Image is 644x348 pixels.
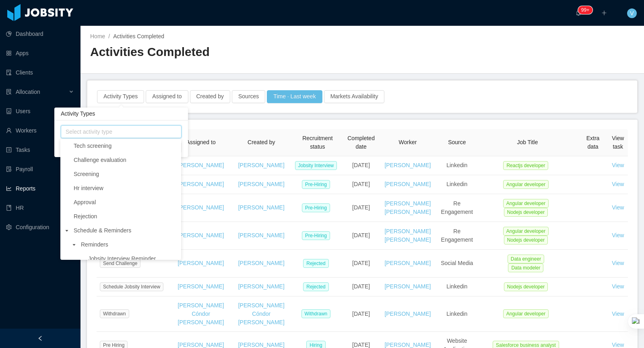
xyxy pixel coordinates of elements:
[503,161,548,170] span: Reactjs developer
[295,162,341,168] a: Jobsity Interview
[6,205,12,211] i: icon: book
[178,260,224,266] a: [PERSON_NAME]
[503,309,549,318] span: Angular developer
[303,283,332,290] a: Rejected
[72,211,180,222] span: Rejection
[295,161,337,170] span: Jobsity Interview
[146,90,188,103] button: Assigned to
[302,231,330,240] span: Pre-Hiring
[6,224,12,230] i: icon: setting
[343,296,378,332] td: [DATE]
[72,197,180,208] span: Approval
[63,127,65,137] input: filter select
[113,33,164,39] span: Activities Completed
[612,311,624,317] a: View
[302,135,332,150] span: Recruitment status
[446,181,467,187] span: Linkedin
[446,311,467,317] span: Linkedin
[72,169,180,180] span: Screening
[74,157,126,163] span: Challenge evaluation
[6,142,74,158] a: icon: profileTasks
[100,282,163,291] span: Schedule Jobsity Interview
[503,180,549,189] span: Angular developer
[612,181,624,187] a: View
[108,33,110,39] span: /
[399,139,417,145] span: Worker
[343,250,378,278] td: [DATE]
[448,139,466,145] span: Source
[343,278,378,296] td: [DATE]
[72,243,76,247] i: icon: caret-down
[384,311,431,317] a: [PERSON_NAME]
[517,139,538,145] span: Job Title
[100,309,129,318] span: Withdrawn
[612,232,624,238] a: View
[303,282,328,291] span: Rejected
[384,200,431,215] a: [PERSON_NAME] [PERSON_NAME]
[586,135,600,150] span: Extra data
[72,141,180,151] span: Tech screening
[16,224,49,230] span: Configuration
[178,204,224,211] a: [PERSON_NAME]
[6,64,74,81] a: icon: auditClients
[303,259,328,268] span: Rejected
[302,203,330,212] span: Pre-Hiring
[238,302,285,325] a: [PERSON_NAME] Cóndor [PERSON_NAME]
[446,283,467,290] span: Linkedin
[72,225,180,236] span: Schedule & Reminders
[612,283,624,290] a: View
[446,162,467,168] span: Linkedin
[578,6,592,14] sup: 912
[186,139,216,145] span: Assigned to
[347,135,375,150] span: Completed date
[384,228,431,243] a: [PERSON_NAME] [PERSON_NAME]
[72,183,180,194] span: Hr interview
[6,89,12,95] i: icon: solution
[384,162,431,168] a: [PERSON_NAME]
[90,44,362,60] h2: Activities Completed
[178,283,224,290] a: [PERSON_NAME]
[238,204,285,211] a: [PERSON_NAME]
[16,166,33,172] span: Payroll
[324,90,385,103] button: Markets Availability
[302,180,330,189] span: Pre-Hiring
[74,199,96,205] span: Approval
[72,155,180,166] span: Challenge evaluation
[302,232,333,238] a: Pre-Hiring
[6,186,12,191] i: icon: line-chart
[601,10,607,16] i: icon: plus
[16,185,35,192] span: Reports
[178,181,224,187] a: [PERSON_NAME]
[612,260,624,266] a: View
[178,302,224,325] a: [PERSON_NAME] Cóndor [PERSON_NAME]
[16,89,40,95] span: Allocation
[503,227,549,236] span: Angular developer
[302,204,333,211] a: Pre-Hiring
[238,232,285,238] a: [PERSON_NAME]
[503,199,549,208] span: Angular developer
[301,310,334,317] a: Withdrawn
[178,232,224,238] a: [PERSON_NAME]
[343,194,378,222] td: [DATE]
[238,260,285,266] a: [PERSON_NAME]
[97,90,144,103] button: Activity Types
[612,162,624,168] a: View
[65,229,69,233] i: icon: caret-down
[86,253,180,264] span: Jobsity Interview Reminder
[504,208,548,217] span: Nodejs developer
[74,213,97,220] span: Rejection
[100,259,140,268] span: Send Challenge
[504,282,548,291] span: Nodejs developer
[16,205,24,211] span: HR
[384,283,431,290] a: [PERSON_NAME]
[384,181,431,187] a: [PERSON_NAME]
[90,33,105,39] a: Home
[384,260,431,266] a: [PERSON_NAME]
[238,283,285,290] a: [PERSON_NAME]
[248,139,275,145] span: Created by
[612,204,624,211] a: View
[88,255,156,262] span: Jobsity Interview Reminder
[178,342,224,348] a: [PERSON_NAME]
[612,135,624,150] span: View task
[303,260,332,266] a: Rejected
